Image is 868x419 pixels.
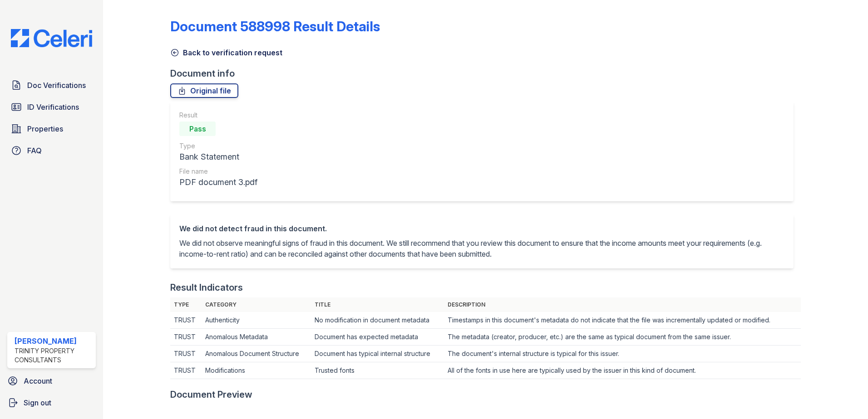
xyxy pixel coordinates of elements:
[202,312,311,329] td: Authenticity
[15,346,92,365] div: Trinity Property Consultants
[27,145,42,156] span: FAQ
[27,123,63,134] span: Properties
[24,397,51,408] span: Sign out
[170,297,202,312] th: Type
[311,297,444,312] th: Title
[7,120,96,138] a: Properties
[15,336,92,346] div: [PERSON_NAME]
[311,312,444,329] td: No modification in document metadata
[179,122,216,136] div: Pass
[444,312,801,329] td: Timestamps in this document's metadata do not indicate that the file was incrementally updated or...
[7,98,96,116] a: ID Verifications
[202,297,311,312] th: Category
[179,167,257,176] div: File name
[170,312,202,329] td: TRUST
[444,362,801,379] td: All of the fonts in use here are typically used by the issuer in this kind of document.
[7,141,96,160] a: FAQ
[179,238,784,259] p: We did not observe meaningful signs of fraud in this document. We still recommend that you review...
[202,346,311,362] td: Anomalous Document Structure
[202,362,311,379] td: Modifications
[170,47,282,58] a: Back to verification request
[170,83,238,98] a: Original file
[27,102,79,112] span: ID Verifications
[4,394,99,412] a: Sign out
[202,329,311,346] td: Anomalous Metadata
[444,297,801,312] th: Description
[7,76,96,94] a: Doc Verifications
[311,329,444,346] td: Document has expected metadata
[4,29,99,47] img: CE_Logo_Blue-a8612792a0a2168367f1c8372b55b34899dd931a85d93a1a3d3e32e68fde9ad4.png
[170,18,380,34] a: Document 588998 Result Details
[27,80,86,91] span: Doc Verifications
[311,362,444,379] td: Trusted fonts
[444,346,801,362] td: The document's internal structure is typical for this issuer.
[179,223,784,234] div: We did not detect fraud in this document.
[24,375,52,386] span: Account
[170,329,202,346] td: TRUST
[170,67,801,80] div: Document info
[444,329,801,346] td: The metadata (creator, producer, etc.) are the same as typical document from the same issuer.
[170,388,252,401] div: Document Preview
[179,111,257,120] div: Result
[311,346,444,362] td: Document has typical internal structure
[170,346,202,362] td: TRUST
[179,141,257,151] div: Type
[170,281,243,294] div: Result Indicators
[179,151,257,163] div: Bank Statement
[4,372,99,390] a: Account
[179,176,257,189] div: PDF document 3.pdf
[170,362,202,379] td: TRUST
